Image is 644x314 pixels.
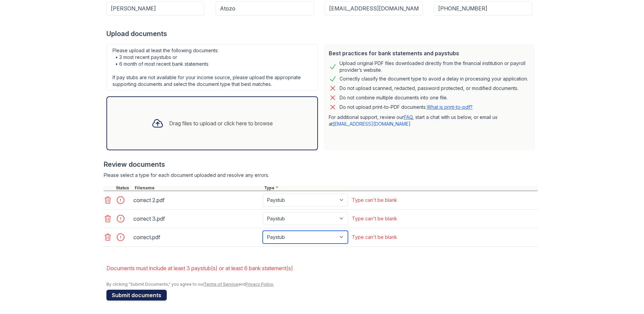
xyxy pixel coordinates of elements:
div: Type [263,185,538,191]
div: Please select a type for each document uploaded and resolve any errors. [104,172,538,179]
div: correct 2.pdf [133,195,260,206]
div: Review documents [104,160,538,169]
div: correct 3.pdf [133,213,260,224]
div: Correctly classify the document type to avoid a delay in processing your application. [340,75,528,83]
div: Status [115,185,133,191]
div: Type can't be blank [352,234,397,241]
a: What is print-to-pdf? [427,104,473,110]
a: Privacy Policy. [246,282,274,287]
p: Do not upload print-to-PDF documents. [340,104,473,111]
div: Type can't be blank [352,215,397,222]
div: Drag files to upload or click here to browse [169,119,273,127]
div: correct.pdf [133,232,260,243]
a: [EMAIL_ADDRESS][DOMAIN_NAME] [333,121,411,127]
div: Filename [133,185,263,191]
div: Upload documents [106,29,538,38]
div: Please upload at least the following documents: • 3 most recent paystubs or • 6 month of most rec... [106,44,318,91]
div: Upload original PDF files downloaded directly from the financial institution or payroll provider’... [340,60,529,73]
div: Best practices for bank statements and paystubs [329,49,529,57]
div: By clicking "Submit Documents," you agree to our and [106,282,538,287]
a: Terms of Service [204,282,238,287]
div: Type can't be blank [352,197,397,203]
button: Submit documents [106,290,167,301]
li: Documents must include at least 3 paystub(s) or at least 6 bank statement(s) [106,261,538,275]
div: Do not combine multiple documents into one file. [340,94,448,102]
p: For additional support, review our , start a chat with us below, or email us at [329,114,529,127]
div: Do not upload scanned, redacted, password protected, or modified documents. [340,84,518,92]
a: FAQ [404,114,413,120]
